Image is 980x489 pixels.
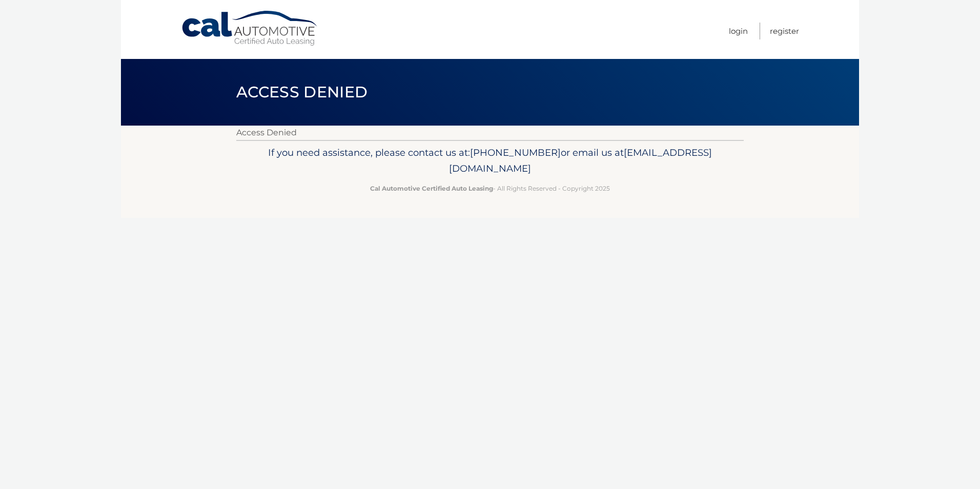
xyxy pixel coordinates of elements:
[370,185,493,192] strong: Cal Automotive Certified Auto Leasing
[181,10,319,47] a: Cal Automotive
[729,23,748,39] a: Login
[243,145,737,177] p: If you need assistance, please contact us at: or email us at
[243,183,737,194] p: - All Rights Reserved - Copyright 2025
[470,147,561,158] span: [PHONE_NUMBER]
[770,23,799,39] a: Register
[236,83,367,101] span: Access Denied
[236,126,744,140] p: Access Denied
